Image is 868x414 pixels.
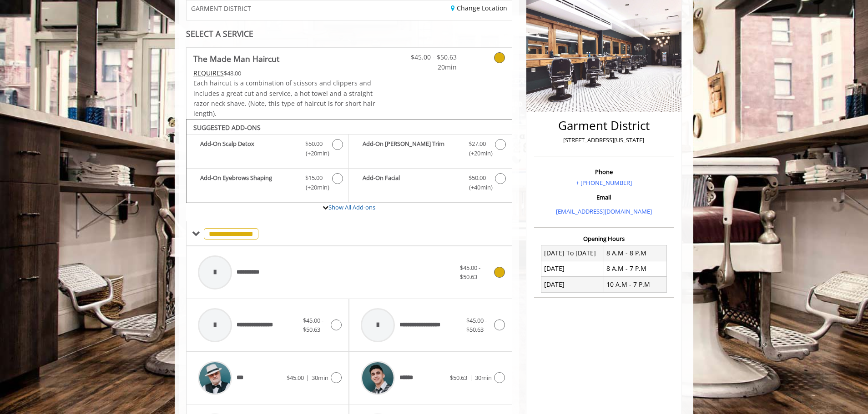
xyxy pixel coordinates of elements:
span: (+20min ) [301,183,328,192]
span: $45.00 - $50.63 [466,316,487,334]
span: This service needs some Advance to be paid before we block your appointment [193,69,224,77]
h3: Opening Hours [534,235,674,242]
h3: Phone [536,169,671,175]
span: $45.00 [287,374,304,382]
span: $50.63 [450,374,467,382]
h2: Garment District [536,119,671,132]
label: Add-On Scalp Detox [191,139,344,160]
span: $50.00 [469,173,486,183]
div: $48.00 [193,68,376,78]
p: [STREET_ADDRESS][US_STATE] [536,135,671,145]
a: [EMAIL_ADDRESS][DOMAIN_NAME] [556,207,652,215]
span: 20min [403,62,457,72]
a: Change Location [451,4,507,12]
td: [DATE] [541,277,604,292]
span: (+20min ) [301,149,328,158]
td: [DATE] [541,261,604,276]
div: The Made Man Haircut Add-onS [186,119,512,204]
td: [DATE] To [DATE] [541,245,604,261]
b: Add-On Facial [363,173,459,192]
b: Add-On Eyebrows Shaping [200,173,296,192]
span: (+40min ) [464,183,490,192]
label: Add-On Eyebrows Shaping [191,173,344,195]
span: (+20min ) [464,149,490,158]
td: 10 A.M - 7 P.M [604,277,666,292]
span: | [306,374,309,382]
b: Add-On [PERSON_NAME] Trim [363,139,459,158]
span: $15.00 [305,173,323,183]
span: $45.00 - $50.63 [403,52,457,62]
td: 8 A.M - 7 P.M [604,261,666,276]
span: Each haircut is a combination of scissors and clippers and includes a great cut and service, a ho... [193,79,375,118]
b: SUGGESTED ADD-ONS [193,123,261,132]
b: The Made Man Haircut [193,52,279,65]
a: Show All Add-ons [328,203,375,211]
a: + [PHONE_NUMBER] [576,179,632,187]
span: $27.00 [469,139,486,149]
span: $45.00 - $50.63 [460,264,480,281]
div: SELECT A SERVICE [186,30,512,38]
td: 8 A.M - 8 P.M [604,245,666,261]
span: $50.00 [305,139,323,149]
span: | [469,374,473,382]
label: Add-On Facial [353,173,507,195]
span: 30min [475,374,492,382]
span: $45.00 - $50.63 [303,316,323,334]
label: Add-On Beard Trim [353,139,507,160]
h3: Email [536,194,671,200]
span: 30min [312,374,328,382]
span: GARMENT DISTRICT [191,5,251,12]
b: Add-On Scalp Detox [200,139,296,158]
